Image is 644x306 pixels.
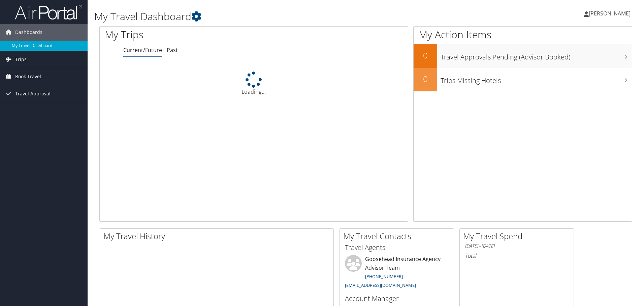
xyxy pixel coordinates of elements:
[465,243,569,249] h6: [DATE] - [DATE]
[584,3,637,24] a: [PERSON_NAME]
[343,230,454,242] h2: My Travel Contacts
[414,68,632,91] a: 0Trips Missing Hotels
[414,73,437,85] h2: 0
[441,49,632,62] h3: Travel Approvals Pending (Advisor Booked)
[15,51,27,68] span: Trips
[15,68,41,85] span: Book Travel
[441,73,632,85] h3: Trips Missing Hotels
[123,46,162,54] a: Current/Future
[414,44,632,68] a: 0Travel Approvals Pending (Advisor Booked)
[100,72,408,96] div: Loading...
[103,230,333,242] h2: My Travel History
[105,28,275,42] h1: My Trips
[15,4,82,20] img: airportal-logo.png
[345,282,416,288] a: [EMAIL_ADDRESS][DOMAIN_NAME]
[342,255,452,291] li: Goosehead Insurance Agency Advisor Team
[15,24,42,41] span: Dashboards
[345,243,449,252] h3: Travel Agents
[15,85,51,102] span: Travel Approval
[414,28,632,42] h1: My Action Items
[345,294,449,303] h3: Account Manager
[465,252,569,259] h6: Total
[463,230,574,242] h2: My Travel Spend
[414,50,437,61] h2: 0
[589,10,631,17] span: [PERSON_NAME]
[167,46,178,54] a: Past
[94,9,456,24] h1: My Travel Dashboard
[365,273,403,279] a: [PHONE_NUMBER]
